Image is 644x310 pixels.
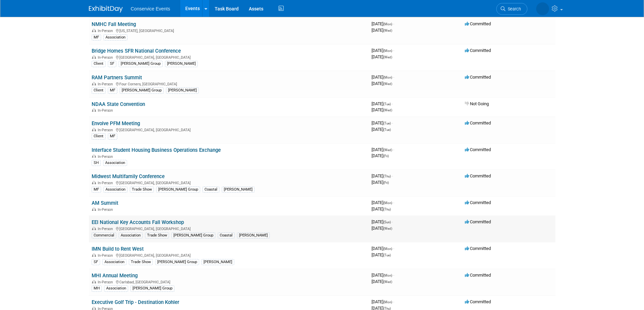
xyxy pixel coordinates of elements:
[92,48,181,54] a: Bridge Homes SFR National Conference
[92,285,102,291] div: MH
[119,61,163,67] div: [PERSON_NAME] Group
[104,285,128,291] div: Association
[383,148,392,152] span: (Wed)
[372,153,389,158] span: [DATE]
[383,181,389,185] span: (Fri)
[92,307,96,310] img: In-Person Event
[145,232,169,238] div: Trade Show
[393,48,394,53] span: -
[131,6,170,11] span: Conservice Events
[465,219,491,224] span: Committed
[383,76,392,79] span: (Mon)
[383,154,389,158] span: (Fri)
[393,273,394,278] span: -
[496,3,527,15] a: Search
[92,21,136,27] a: NMHC Fall Meeting
[372,54,392,59] span: [DATE]
[465,299,491,304] span: Committed
[383,29,392,32] span: (Wed)
[119,232,143,238] div: Association
[383,274,392,277] span: (Mon)
[383,247,392,251] span: (Mon)
[383,220,391,224] span: (Sun)
[505,6,521,11] span: Search
[92,28,366,33] div: [US_STATE], [GEOGRAPHIC_DATA]
[92,299,179,305] a: Executive Golf Trip - Destination Kohler
[372,279,392,284] span: [DATE]
[98,29,115,33] span: In-Person
[465,173,491,178] span: Committed
[536,2,549,15] img: Monica Barnson
[92,75,142,81] a: RAM Partners Summit
[108,87,117,93] div: MF
[130,285,174,291] div: [PERSON_NAME] Group
[129,259,153,265] div: Trade Show
[98,253,115,258] span: In-Person
[92,232,116,238] div: Commercial
[218,232,235,238] div: Coastal
[383,174,391,178] span: (Thu)
[372,101,393,106] span: [DATE]
[201,259,234,265] div: [PERSON_NAME]
[92,181,96,184] img: In-Person Event
[372,173,393,178] span: [DATE]
[98,280,115,284] span: In-Person
[465,120,491,125] span: Committed
[92,29,96,32] img: In-Person Event
[92,61,105,67] div: Client
[92,55,96,59] img: In-Person Event
[166,87,199,93] div: [PERSON_NAME]
[372,107,392,112] span: [DATE]
[383,121,391,125] span: (Tue)
[98,154,115,159] span: In-Person
[383,102,391,106] span: (Tue)
[372,127,391,132] span: [DATE]
[92,82,96,85] img: In-Person Event
[130,187,154,193] div: Trade Show
[393,200,394,205] span: -
[383,201,392,205] span: (Mon)
[156,187,200,193] div: [PERSON_NAME] Group
[465,75,491,80] span: Committed
[92,108,96,112] img: In-Person Event
[92,81,366,86] div: Four Corners, [GEOGRAPHIC_DATA]
[92,34,101,40] div: MF
[372,180,389,185] span: [DATE]
[372,200,394,205] span: [DATE]
[98,128,115,132] span: In-Person
[92,219,184,225] a: EEI National Key Accounts Fall Workshop
[372,299,394,304] span: [DATE]
[383,82,392,86] span: (Wed)
[92,253,96,257] img: In-Person Event
[383,108,392,112] span: (Wed)
[108,133,117,139] div: MF
[393,147,394,152] span: -
[202,187,219,193] div: Coastal
[372,120,393,125] span: [DATE]
[120,87,164,93] div: [PERSON_NAME] Group
[392,101,393,106] span: -
[102,259,126,265] div: Association
[465,273,491,278] span: Committed
[383,128,391,132] span: (Tue)
[465,101,489,106] span: Not Going
[155,259,199,265] div: [PERSON_NAME] Group
[383,253,391,257] span: (Tue)
[92,207,96,211] img: In-Person Event
[383,227,392,230] span: (Wed)
[171,232,215,238] div: [PERSON_NAME] Group
[92,87,105,93] div: Client
[392,120,393,125] span: -
[92,200,118,206] a: AM Summit
[92,154,96,158] img: In-Person Event
[383,22,392,26] span: (Mon)
[393,246,394,251] span: -
[92,120,140,126] a: Envolve PFM Meeting
[465,21,491,26] span: Committed
[383,280,392,284] span: (Wed)
[98,82,115,86] span: In-Person
[465,147,491,152] span: Committed
[103,187,127,193] div: Association
[372,226,392,231] span: [DATE]
[237,232,270,238] div: [PERSON_NAME]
